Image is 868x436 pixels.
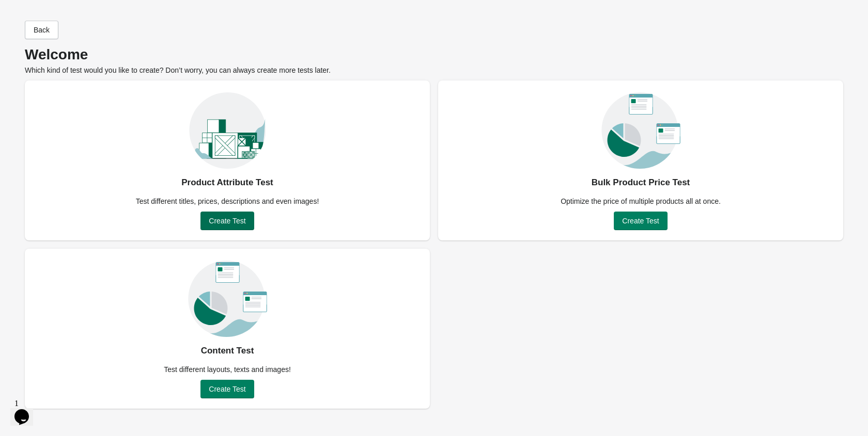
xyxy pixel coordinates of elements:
[25,50,843,75] div: Which kind of test would you like to create? Don’t worry, you can always create more tests later.
[34,26,50,34] span: Back
[25,50,843,60] p: Welcome
[209,217,245,225] span: Create Test
[200,212,254,230] button: Create Test
[158,364,297,375] div: Test different layouts, texts and images!
[622,217,659,225] span: Create Test
[614,212,667,230] button: Create Test
[554,196,727,206] div: Optimize the price of multiple products all at once.
[10,395,43,426] iframe: chat widget
[181,174,273,191] div: Product Attribute Test
[209,385,245,393] span: Create Test
[201,343,254,359] div: Content Test
[25,21,58,39] button: Back
[592,174,690,191] div: Bulk Product Price Test
[200,380,254,398] button: Create Test
[130,196,326,206] div: Test different titles, prices, descriptions and even images!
